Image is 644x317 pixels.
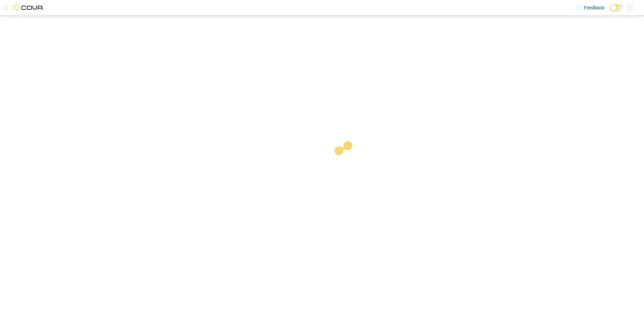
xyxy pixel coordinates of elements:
img: cova-loader [322,136,372,187]
a: Feedback [573,1,607,14]
input: Dark Mode [610,4,624,11]
img: Cova [13,4,44,11]
span: Feedback [584,4,604,11]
